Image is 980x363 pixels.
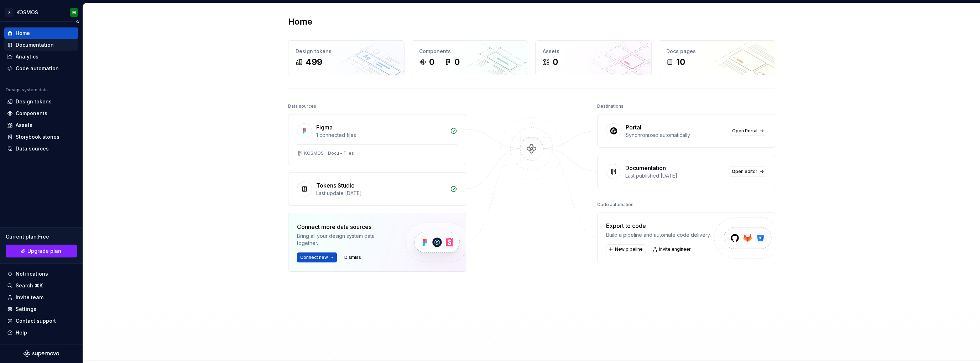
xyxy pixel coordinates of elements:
button: Dismiss [341,252,364,262]
div: Code automation [597,200,634,210]
a: Assets0 [535,40,652,75]
button: Search ⌘K [4,280,78,291]
a: Design tokens499 [288,40,405,75]
div: 0 [429,56,434,68]
div: Invite team [16,294,43,301]
span: Connect new [300,255,328,260]
div: Settings [16,306,36,313]
a: Figma1 connected filesKOSMOS - Docu - Tiles [288,114,466,165]
div: Storybook stories [16,133,59,140]
button: Help [4,327,78,338]
div: 10 [676,56,685,68]
div: Contact support [16,317,56,324]
a: Invite team [4,292,78,303]
div: Design tokens [16,98,52,105]
a: Storybook stories [4,131,78,143]
a: Tokens StudioLast update [DATE] [288,172,466,206]
button: XKOSMOSM [1,5,81,20]
a: Analytics [4,51,78,62]
div: X [5,8,14,17]
span: Upgrade plan [27,247,61,255]
div: Docs pages [666,48,768,55]
div: Code automation [16,65,59,72]
div: Design system data [6,87,48,93]
button: Notifications [4,268,78,280]
a: Code automation [4,63,78,74]
div: 0 [553,56,558,68]
span: Dismiss [344,255,361,260]
div: KOSMOS [16,9,38,16]
span: Open Portal [732,128,757,134]
a: Home [4,27,78,39]
div: Assets [16,122,32,129]
a: Assets [4,119,78,131]
div: Synchronized automatically [626,132,725,139]
a: Invite engineer [650,244,694,254]
a: Open Portal [729,126,766,136]
div: Portal [626,123,641,132]
div: Design tokens [296,48,397,55]
button: Collapse sidebar [73,17,83,27]
svg: Supernova Logo [24,350,59,357]
div: Components [419,48,521,55]
div: Current plan : Free [6,233,77,240]
a: Components00 [412,40,528,75]
a: Settings [4,303,78,315]
div: Notifications [16,270,48,277]
div: 0 [454,56,460,68]
button: Connect new [297,252,337,262]
div: Build a pipeline and automate code delivery. [606,231,711,239]
div: Home [16,30,30,37]
div: Documentation [16,41,54,48]
div: Analytics [16,53,38,60]
a: Data sources [4,143,78,154]
div: Help [16,329,27,336]
button: New pipeline [606,244,646,254]
div: Assets [543,48,644,55]
div: KOSMOS - Docu - Tiles [304,150,354,156]
div: Bring all your design system data together. [297,232,393,247]
div: Connect more data sources [297,223,393,231]
a: Open editor [729,167,766,177]
div: Tokens Studio [316,181,355,190]
div: Components [16,110,47,117]
h2: Home [288,16,312,27]
span: Invite engineer [659,246,691,252]
a: Design tokens [4,96,78,107]
div: Documentation [625,164,666,172]
div: Destinations [597,101,624,111]
div: Last published [DATE] [625,172,724,179]
div: Data sources [16,145,49,152]
button: Contact support [4,315,78,327]
div: Data sources [288,101,316,111]
a: Components [4,108,78,119]
div: Figma [316,123,333,132]
div: Export to code [606,221,711,230]
span: New pipeline [615,246,643,252]
a: Docs pages10 [659,40,775,75]
div: M [72,10,76,15]
div: 499 [306,56,322,68]
span: Open editor [732,169,757,174]
div: 1 connected files [316,132,446,139]
div: Last update [DATE] [316,190,446,197]
a: Documentation [4,39,78,51]
button: Upgrade plan [6,245,77,257]
div: Search ⌘K [16,282,43,289]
